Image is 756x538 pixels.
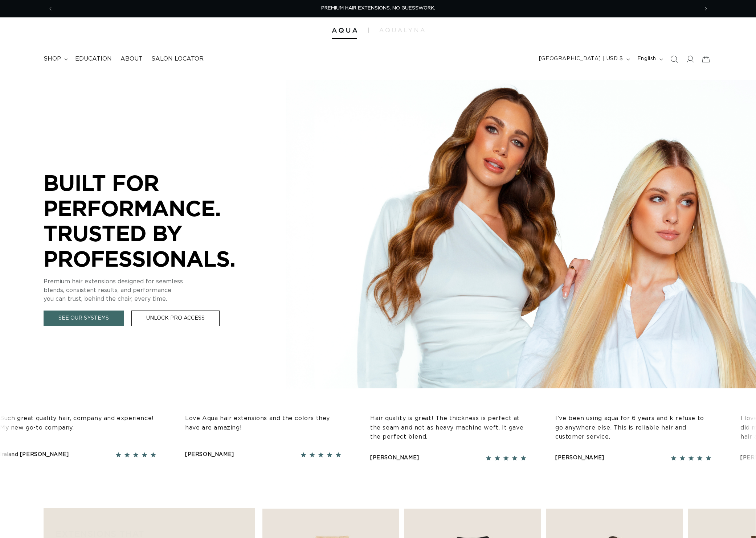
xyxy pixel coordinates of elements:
[71,51,116,67] a: Education
[554,453,603,463] div: [PERSON_NAME]
[44,55,61,63] span: shop
[633,52,666,66] button: English
[184,414,340,432] p: Love Aqua hair extensions and the colors they have are amazing!
[44,311,124,326] a: See Our Systems
[554,414,710,442] p: I’ve been using aqua for 6 years and k refuse to go anywhere else. This is reliable hair and cust...
[321,6,435,11] span: PREMIUM HAIR EXTENSIONS. NO GUESSWORK.
[539,55,623,63] span: [GEOGRAPHIC_DATA] | USD $
[369,453,418,463] div: [PERSON_NAME]
[147,51,208,67] a: Salon Locator
[666,51,682,67] summary: Search
[120,55,143,63] span: About
[131,311,220,326] a: Unlock Pro Access
[698,2,714,16] button: Next announcement
[39,51,71,67] summary: shop
[369,414,525,442] p: Hair quality is great! The thickness is perfect at the seam and not as heavy machine weft. It gav...
[116,51,147,67] a: About
[332,28,357,33] img: Aqua Hair Extensions
[184,450,233,459] div: [PERSON_NAME]
[637,55,656,63] span: English
[151,55,204,63] span: Salon Locator
[535,52,633,66] button: [GEOGRAPHIC_DATA] | USD $
[44,277,261,303] p: Premium hair extensions designed for seamless blends, consistent results, and performance you can...
[42,2,58,16] button: Previous announcement
[75,55,112,63] span: Education
[379,28,425,32] img: aqualyna.com
[44,170,261,271] p: BUILT FOR PERFORMANCE. TRUSTED BY PROFESSIONALS.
